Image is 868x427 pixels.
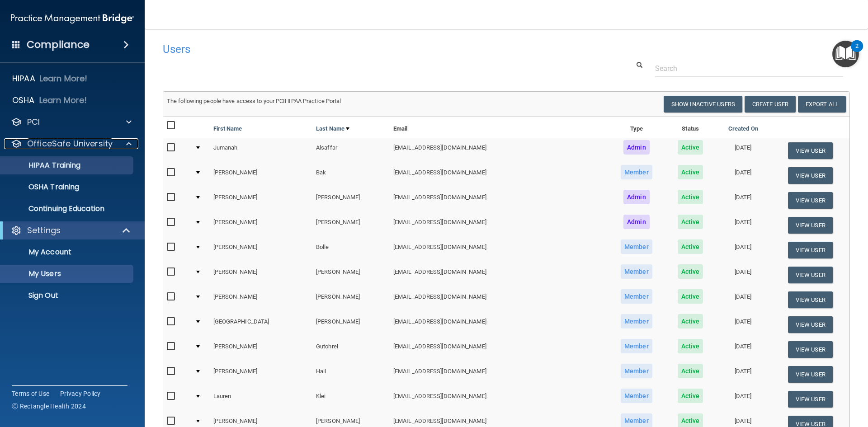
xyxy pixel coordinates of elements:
[210,138,312,163] td: Jumanah
[316,123,349,134] a: Last Name
[312,387,390,412] td: Klei
[855,46,859,58] div: 2
[11,9,134,28] img: PMB logo
[6,291,129,300] p: Sign Out
[788,242,833,258] button: View User
[715,213,771,238] td: [DATE]
[210,362,312,387] td: [PERSON_NAME]
[678,389,703,403] span: Active
[621,239,652,254] span: Member
[655,60,843,77] input: Search
[715,287,771,312] td: [DATE]
[6,183,79,192] p: OSHA Training
[788,192,833,209] button: View User
[678,364,703,378] span: Active
[12,389,49,398] a: Terms of Use
[715,263,771,287] td: [DATE]
[6,161,80,170] p: HIPAA Training
[715,238,771,263] td: [DATE]
[390,238,607,263] td: [EMAIL_ADDRESS][DOMAIN_NAME]
[788,267,833,283] button: View User
[312,213,390,238] td: [PERSON_NAME]
[6,248,129,257] p: My Account
[210,387,312,412] td: Lauren
[390,188,607,213] td: [EMAIL_ADDRESS][DOMAIN_NAME]
[665,117,715,138] th: Status
[621,389,652,403] span: Member
[621,264,652,279] span: Member
[678,190,703,204] span: Active
[715,362,771,387] td: [DATE]
[312,263,390,287] td: [PERSON_NAME]
[390,213,607,238] td: [EMAIL_ADDRESS][DOMAIN_NAME]
[788,316,833,333] button: View User
[798,96,846,113] a: Export All
[210,163,312,188] td: [PERSON_NAME]
[210,238,312,263] td: [PERSON_NAME]
[621,339,652,353] span: Member
[664,96,742,113] button: Show Inactive Users
[712,363,857,399] iframe: Drift Widget Chat Controller
[832,41,859,67] button: Open Resource Center, 2 new notifications
[163,43,558,55] h4: Users
[728,123,758,134] a: Created On
[12,95,35,106] p: OSHA
[213,123,242,134] a: First Name
[390,312,607,337] td: [EMAIL_ADDRESS][DOMAIN_NAME]
[11,117,132,127] a: PCI
[27,225,61,236] p: Settings
[210,213,312,238] td: [PERSON_NAME]
[621,364,652,378] span: Member
[607,117,665,138] th: Type
[390,117,607,138] th: Email
[27,117,40,127] p: PCI
[312,312,390,337] td: [PERSON_NAME]
[678,289,703,304] span: Active
[745,96,796,113] button: Create User
[788,391,833,408] button: View User
[312,238,390,263] td: Bolle
[27,138,113,149] p: OfficeSafe University
[6,269,129,278] p: My Users
[390,337,607,362] td: [EMAIL_ADDRESS][DOMAIN_NAME]
[678,339,703,353] span: Active
[715,138,771,163] td: [DATE]
[715,337,771,362] td: [DATE]
[715,188,771,213] td: [DATE]
[40,73,88,84] p: Learn More!
[210,263,312,287] td: [PERSON_NAME]
[210,188,312,213] td: [PERSON_NAME]
[312,337,390,362] td: Gutohrel
[623,215,650,229] span: Admin
[312,163,390,188] td: Bak
[27,38,90,51] h4: Compliance
[210,287,312,312] td: [PERSON_NAME]
[390,287,607,312] td: [EMAIL_ADDRESS][DOMAIN_NAME]
[715,387,771,412] td: [DATE]
[312,188,390,213] td: [PERSON_NAME]
[678,314,703,328] span: Active
[390,263,607,287] td: [EMAIL_ADDRESS][DOMAIN_NAME]
[621,165,652,179] span: Member
[11,138,132,149] a: OfficeSafe University
[12,402,86,411] span: Ⓒ Rectangle Health 2024
[788,341,833,358] button: View User
[390,138,607,163] td: [EMAIL_ADDRESS][DOMAIN_NAME]
[678,239,703,254] span: Active
[623,190,650,204] span: Admin
[715,312,771,337] td: [DATE]
[312,362,390,387] td: Hall
[210,337,312,362] td: [PERSON_NAME]
[312,138,390,163] td: Alsaffar
[390,387,607,412] td: [EMAIL_ADDRESS][DOMAIN_NAME]
[788,291,833,308] button: View User
[210,312,312,337] td: [GEOGRAPHIC_DATA]
[60,389,101,398] a: Privacy Policy
[390,163,607,188] td: [EMAIL_ADDRESS][DOMAIN_NAME]
[678,140,703,155] span: Active
[312,287,390,312] td: [PERSON_NAME]
[12,73,35,84] p: HIPAA
[678,264,703,279] span: Active
[621,314,652,328] span: Member
[678,165,703,179] span: Active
